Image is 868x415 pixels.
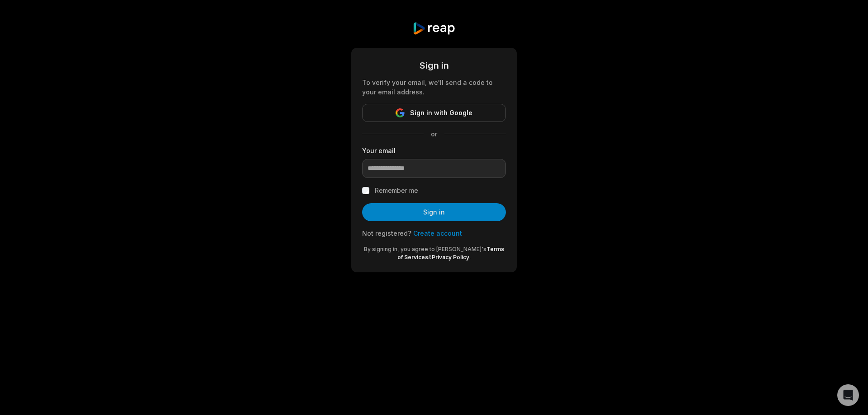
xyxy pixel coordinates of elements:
button: Sign in [362,203,506,221]
span: By signing in, you agree to [PERSON_NAME]'s [364,246,486,252]
span: . [469,254,471,261]
div: Sign in [362,59,506,72]
span: & [428,254,432,261]
label: Remember me [375,185,418,196]
img: reap [412,22,455,35]
span: Sign in with Google [410,107,472,118]
div: To verify your email, we'll send a code to your email address. [362,78,506,97]
div: Open Intercom Messenger [837,384,859,406]
a: Create account [413,229,462,237]
a: Privacy Policy [432,254,469,261]
button: Sign in with Google [362,104,506,122]
label: Your email [362,146,506,155]
a: Terms of Services [397,246,504,261]
span: or [424,129,444,139]
span: Not registered? [362,229,411,237]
